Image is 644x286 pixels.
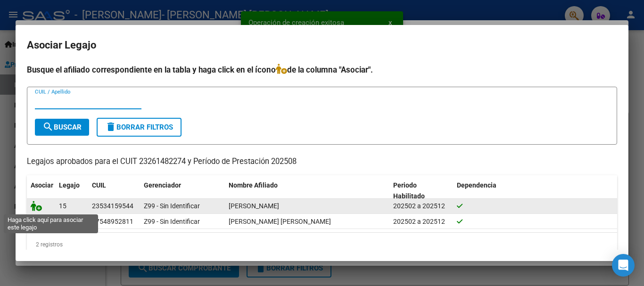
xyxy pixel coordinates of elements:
div: 2 registros [27,233,617,256]
span: RUIBAL ALMA [229,202,279,210]
datatable-header-cell: Gerenciador [140,175,225,206]
mat-icon: search [42,121,54,132]
mat-icon: delete [105,121,116,132]
span: Z99 - Sin Identificar [144,218,200,225]
datatable-header-cell: Nombre Afiliado [225,175,389,206]
span: Borrar Filtros [105,123,173,131]
div: 23534159544 [92,201,133,212]
span: 16 [59,218,66,225]
span: Periodo Habilitado [393,181,425,200]
span: RUIBAL MARIA JOSE [229,218,331,225]
div: 202502 a 202512 [393,216,449,227]
span: CUIL [92,181,106,189]
div: Open Intercom Messenger [612,254,635,277]
div: 202502 a 202512 [393,201,449,212]
p: Legajos aprobados para el CUIT 23261482274 y Período de Prestación 202508 [27,156,617,168]
span: Nombre Afiliado [229,181,278,189]
span: Buscar [42,123,82,131]
datatable-header-cell: Asociar [27,175,55,206]
div: 27548952811 [92,216,133,227]
datatable-header-cell: Legajo [55,175,88,206]
span: Legajo [59,181,80,189]
h2: Asociar Legajo [27,36,617,54]
datatable-header-cell: Periodo Habilitado [389,175,453,206]
span: Gerenciador [144,181,181,189]
datatable-header-cell: Dependencia [453,175,618,206]
span: 15 [59,202,66,210]
h4: Busque el afiliado correspondiente en la tabla y haga click en el ícono de la columna "Asociar". [27,64,617,76]
span: Z99 - Sin Identificar [144,202,200,210]
button: Borrar Filtros [97,118,182,137]
datatable-header-cell: CUIL [88,175,140,206]
button: Buscar [35,119,89,136]
span: Asociar [31,181,53,189]
span: Dependencia [457,181,496,189]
